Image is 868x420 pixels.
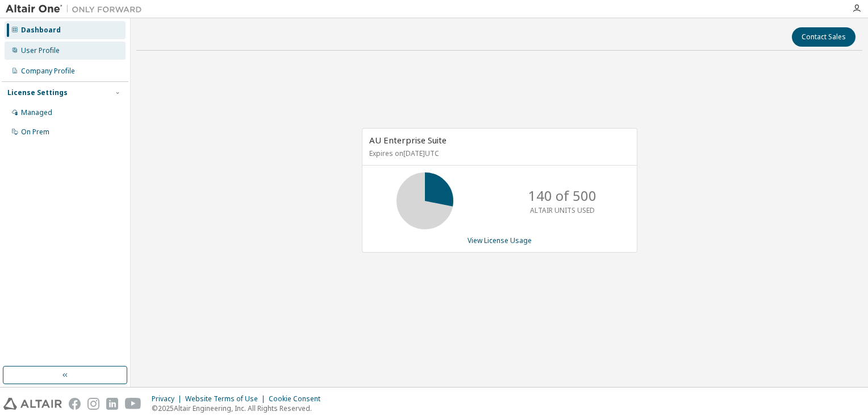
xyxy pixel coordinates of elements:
div: Website Terms of Use [185,394,269,403]
span: AU Enterprise Suite [369,134,446,146]
div: User Profile [21,46,60,55]
img: Altair One [6,3,148,15]
a: View License Usage [468,236,532,245]
img: altair_logo.svg [3,398,62,410]
button: Contact Sales [792,27,856,47]
div: Company Profile [21,67,75,76]
p: © 2025 Altair Engineering, Inc. All Rights Reserved. [152,403,327,413]
div: On Prem [21,127,49,137]
p: Expires on [DATE] UTC [369,149,627,158]
div: Dashboard [21,26,61,35]
img: youtube.svg [125,398,141,410]
div: Managed [21,108,52,117]
div: Privacy [152,394,185,403]
p: 140 of 500 [528,186,596,205]
img: linkedin.svg [106,398,118,410]
img: instagram.svg [87,398,99,410]
div: License Settings [7,88,68,97]
img: facebook.svg [69,398,81,410]
div: Cookie Consent [269,394,327,403]
p: ALTAIR UNITS USED [530,205,595,215]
